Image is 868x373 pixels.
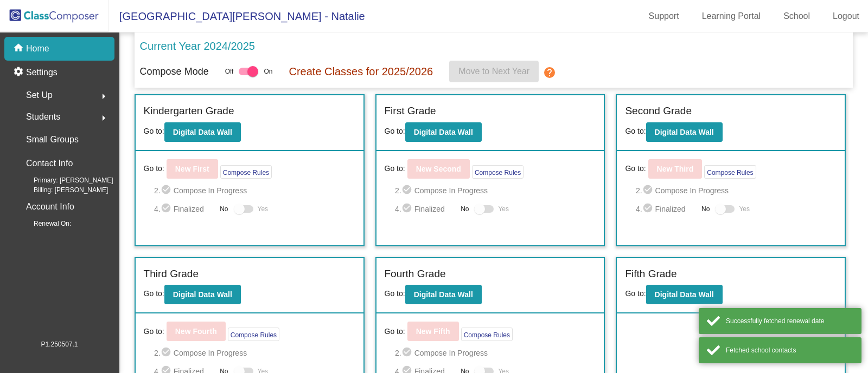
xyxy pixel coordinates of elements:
p: Small Groups [26,132,79,147]
button: New First [167,159,218,179]
label: Fifth Grade [625,266,676,282]
button: Compose Rules [472,165,524,179]
a: Logout [824,8,868,25]
label: Kindergarten Grade [144,103,234,119]
mat-icon: check_circle [161,184,174,197]
button: Digital Data Wall [646,122,723,142]
mat-icon: arrow_right [97,112,110,125]
p: Home [26,42,49,55]
span: Move to Next Year [458,67,529,76]
button: Digital Data Wall [164,122,241,142]
span: Off [225,67,234,76]
b: Digital Data Wall [655,128,714,136]
mat-icon: home [13,42,26,55]
button: Compose Rules [461,328,513,341]
p: Current Year 2024/2025 [140,38,255,54]
mat-icon: settings [13,66,26,79]
button: New Fourth [167,322,226,341]
span: Primary: [PERSON_NAME] [16,175,113,185]
button: Compose Rules [704,165,756,179]
button: Compose Rules [220,165,272,179]
span: Set Up [26,88,53,103]
span: Go to: [385,289,405,298]
span: Yes [739,202,750,215]
mat-icon: check_circle [401,346,414,359]
b: Digital Data Wall [655,290,714,299]
label: Third Grade [144,266,199,282]
span: 4. Finalized [395,202,455,215]
mat-icon: check_circle [642,184,655,197]
span: No [220,204,228,214]
span: Go to: [144,163,164,174]
span: Yes [498,202,509,215]
b: Digital Data Wall [173,128,232,136]
b: Digital Data Wall [414,128,473,136]
span: Students [26,109,60,125]
mat-icon: check_circle [161,346,174,359]
span: Go to: [144,326,164,337]
span: Go to: [144,127,164,135]
span: Go to: [385,163,405,174]
mat-icon: check_circle [401,184,414,197]
mat-icon: help [543,66,556,79]
button: Digital Data Wall [646,285,723,304]
button: Digital Data Wall [405,122,482,142]
p: Compose Mode [140,64,209,79]
p: Account Info [26,199,74,214]
span: Renewal On: [16,219,71,228]
button: Move to Next Year [449,61,539,82]
div: Fetched school contacts [726,345,853,355]
span: No [461,204,469,214]
button: Digital Data Wall [164,285,241,304]
label: Second Grade [625,103,692,119]
label: Fourth Grade [385,266,446,282]
span: 2. Compose In Progress [636,184,837,197]
span: Go to: [625,289,646,298]
a: School [775,8,819,25]
mat-icon: check_circle [401,202,414,215]
a: Learning Portal [693,8,770,25]
mat-icon: check_circle [642,202,655,215]
span: 4. Finalized [154,202,214,215]
span: Go to: [385,127,405,135]
span: Yes [258,202,269,215]
span: 2. Compose In Progress [395,184,596,197]
p: Create Classes for 2025/2026 [289,63,433,80]
span: 2. Compose In Progress [395,346,596,359]
span: 4. Finalized [636,202,696,215]
button: New Fifth [407,322,459,341]
p: Settings [26,66,58,79]
p: Contact Info [26,156,73,171]
span: Go to: [625,127,646,135]
span: No [701,204,710,214]
button: Digital Data Wall [405,285,482,304]
span: Go to: [144,289,164,298]
mat-icon: check_circle [161,202,174,215]
b: New First [175,165,209,173]
b: New Fifth [416,327,450,336]
a: Support [640,8,688,25]
span: [GEOGRAPHIC_DATA][PERSON_NAME] - Natalie [108,8,365,25]
button: Compose Rules [228,328,279,341]
b: New Third [657,165,694,173]
b: Digital Data Wall [173,290,232,299]
button: New Third [648,159,703,179]
span: Billing: [PERSON_NAME] [16,185,108,195]
span: On [264,67,272,76]
div: Successfully fetched renewal date [726,316,853,326]
b: New Second [416,165,461,173]
span: 2. Compose In Progress [154,346,355,359]
mat-icon: arrow_right [97,90,110,103]
span: Go to: [385,326,405,337]
span: 2. Compose In Progress [154,184,355,197]
b: New Fourth [175,327,217,336]
span: Go to: [625,163,646,174]
button: New Second [407,159,470,179]
b: Digital Data Wall [414,290,473,299]
label: First Grade [385,103,436,119]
